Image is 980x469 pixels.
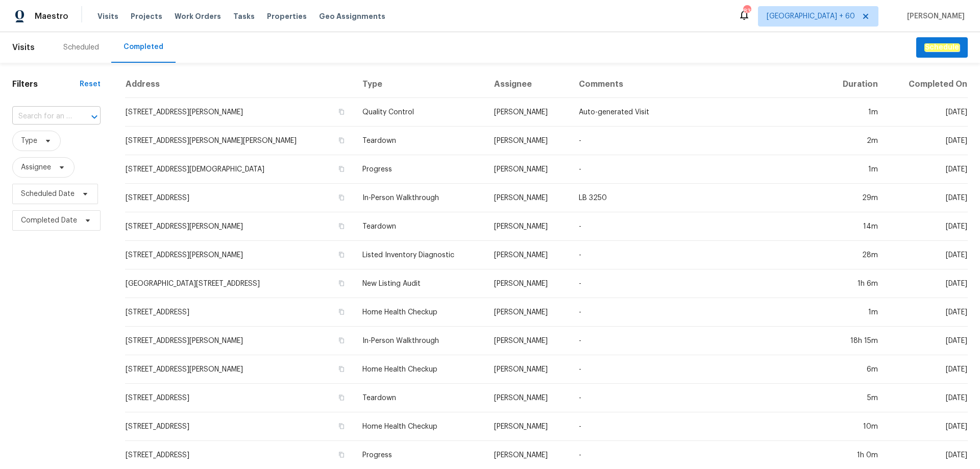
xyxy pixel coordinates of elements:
[354,384,485,412] td: Teardown
[21,215,77,226] span: Completed Date
[571,184,823,212] td: LB 3250
[354,184,485,212] td: In-Person Walkthrough
[886,155,968,184] td: [DATE]
[571,327,823,355] td: -
[486,212,571,241] td: [PERSON_NAME]
[886,212,968,241] td: [DATE]
[823,98,886,127] td: 1m
[21,189,75,199] span: Scheduled Date
[823,384,886,412] td: 5m
[354,98,485,127] td: Quality Control
[486,384,571,412] td: [PERSON_NAME]
[486,127,571,155] td: [PERSON_NAME]
[886,184,968,212] td: [DATE]
[486,412,571,441] td: [PERSON_NAME]
[486,298,571,327] td: [PERSON_NAME]
[337,364,346,374] button: Copy Address
[924,43,960,52] em: Schedule
[80,79,101,89] div: Reset
[886,412,968,441] td: [DATE]
[267,11,307,21] span: Properties
[486,155,571,184] td: [PERSON_NAME]
[354,241,485,269] td: Listed Inventory Diagnostic
[486,355,571,384] td: [PERSON_NAME]
[886,298,968,327] td: [DATE]
[571,384,823,412] td: -
[886,384,968,412] td: [DATE]
[124,42,163,52] div: Completed
[125,127,354,155] td: [STREET_ADDRESS][PERSON_NAME][PERSON_NAME]
[886,127,968,155] td: [DATE]
[354,412,485,441] td: Home Health Checkup
[571,355,823,384] td: -
[337,336,346,345] button: Copy Address
[354,269,485,298] td: New Listing Audit
[337,193,346,202] button: Copy Address
[486,98,571,127] td: [PERSON_NAME]
[125,212,354,241] td: [STREET_ADDRESS][PERSON_NAME]
[337,221,346,231] button: Copy Address
[743,6,750,16] div: 833
[486,184,571,212] td: [PERSON_NAME]
[354,212,485,241] td: Teardown
[823,269,886,298] td: 1h 6m
[97,11,118,21] span: Visits
[823,241,886,269] td: 28m
[571,155,823,184] td: -
[486,269,571,298] td: [PERSON_NAME]
[571,241,823,269] td: -
[486,327,571,355] td: [PERSON_NAME]
[823,298,886,327] td: 1m
[12,79,80,89] h1: Filters
[125,269,354,298] td: [GEOGRAPHIC_DATA][STREET_ADDRESS]
[175,11,221,21] span: Work Orders
[337,107,346,116] button: Copy Address
[571,127,823,155] td: -
[125,241,354,269] td: [STREET_ADDRESS][PERSON_NAME]
[337,250,346,259] button: Copy Address
[337,164,346,174] button: Copy Address
[823,127,886,155] td: 2m
[571,212,823,241] td: -
[125,184,354,212] td: [STREET_ADDRESS]
[354,127,485,155] td: Teardown
[337,307,346,316] button: Copy Address
[486,71,571,98] th: Assignee
[354,71,485,98] th: Type
[12,36,35,59] span: Visits
[571,269,823,298] td: -
[823,71,886,98] th: Duration
[125,412,354,441] td: [STREET_ADDRESS]
[125,384,354,412] td: [STREET_ADDRESS]
[354,155,485,184] td: Progress
[337,450,346,459] button: Copy Address
[823,412,886,441] td: 10m
[337,422,346,431] button: Copy Address
[886,241,968,269] td: [DATE]
[916,37,968,58] button: Schedule
[21,162,51,172] span: Assignee
[12,109,72,125] input: Search for an address...
[233,13,255,20] span: Tasks
[886,327,968,355] td: [DATE]
[886,71,968,98] th: Completed On
[823,155,886,184] td: 1m
[823,212,886,241] td: 14m
[21,136,37,146] span: Type
[571,71,823,98] th: Comments
[903,11,965,21] span: [PERSON_NAME]
[63,42,99,53] div: Scheduled
[337,279,346,288] button: Copy Address
[125,355,354,384] td: [STREET_ADDRESS][PERSON_NAME]
[886,269,968,298] td: [DATE]
[354,355,485,384] td: Home Health Checkup
[35,11,68,21] span: Maestro
[131,11,162,21] span: Projects
[886,355,968,384] td: [DATE]
[571,412,823,441] td: -
[767,11,855,21] span: [GEOGRAPHIC_DATA] + 60
[823,355,886,384] td: 6m
[823,327,886,355] td: 18h 15m
[125,155,354,184] td: [STREET_ADDRESS][DEMOGRAPHIC_DATA]
[125,327,354,355] td: [STREET_ADDRESS][PERSON_NAME]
